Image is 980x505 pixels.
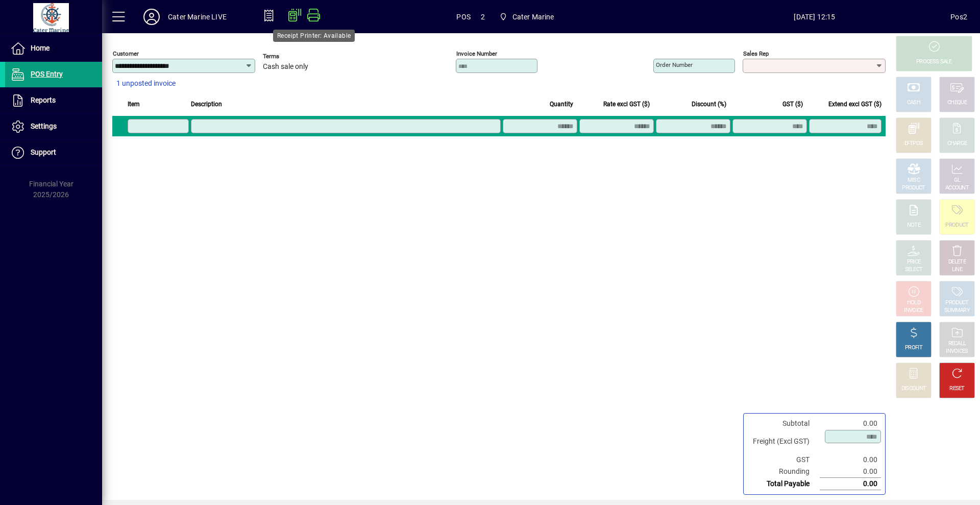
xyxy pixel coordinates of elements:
div: PROCESS SALE [916,58,952,66]
td: 0.00 [820,418,881,429]
span: 2 [481,9,485,25]
span: Cater Marine [495,8,558,26]
div: RECALL [948,340,966,348]
td: Subtotal [748,418,820,429]
button: Profile [135,8,168,26]
div: NOTE [907,222,920,229]
div: Receipt Printer: Available [273,30,355,42]
span: POS [456,9,471,25]
td: Freight (Excl GST) [748,429,820,454]
div: PRICE [907,258,921,266]
span: Terms [263,53,324,60]
span: Support [31,148,56,156]
span: Reports [31,96,56,104]
span: Quantity [550,99,573,110]
div: RESET [949,385,965,393]
a: Settings [5,114,102,139]
div: INVOICE [904,307,923,315]
span: Item [128,99,140,110]
div: EFTPOS [904,140,923,148]
button: 1 unposted invoice [112,75,180,93]
td: 0.00 [820,454,881,466]
td: GST [748,454,820,466]
div: HOLD [907,299,920,307]
div: ACCOUNT [945,184,969,192]
td: 0.00 [820,466,881,478]
span: Description [191,99,222,110]
span: 1 unposted invoice [116,78,176,89]
span: GST ($) [782,99,803,110]
span: Discount (%) [692,99,726,110]
div: Cater Marine LIVE [168,9,227,25]
td: 0.00 [820,478,881,490]
span: Extend excl GST ($) [828,99,881,110]
div: Pos2 [950,9,967,25]
span: Cater Marine [512,9,554,25]
div: PROFIT [905,344,922,352]
mat-label: Sales rep [743,50,769,57]
div: PRODUCT [902,184,925,192]
mat-label: Customer [113,50,139,57]
span: Settings [31,122,57,130]
div: GL [954,177,961,184]
div: LINE [952,266,962,274]
div: DELETE [948,258,966,266]
td: Total Payable [748,478,820,490]
div: CHEQUE [947,99,967,107]
div: SUMMARY [944,307,970,315]
a: Home [5,36,102,61]
div: CASH [907,99,920,107]
div: PRODUCT [945,299,968,307]
span: POS Entry [31,70,63,78]
span: Rate excl GST ($) [603,99,650,110]
span: Cash sale only [263,63,308,71]
td: Rounding [748,466,820,478]
a: Reports [5,88,102,113]
mat-label: Order number [656,61,693,68]
mat-label: Invoice number [456,50,497,57]
div: PRODUCT [945,222,968,229]
span: [DATE] 12:15 [679,9,951,25]
div: CHARGE [947,140,967,148]
div: MISC [908,177,920,184]
div: DISCOUNT [901,385,926,393]
span: Home [31,44,50,52]
a: Support [5,140,102,165]
div: SELECT [905,266,923,274]
div: INVOICES [946,348,968,355]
